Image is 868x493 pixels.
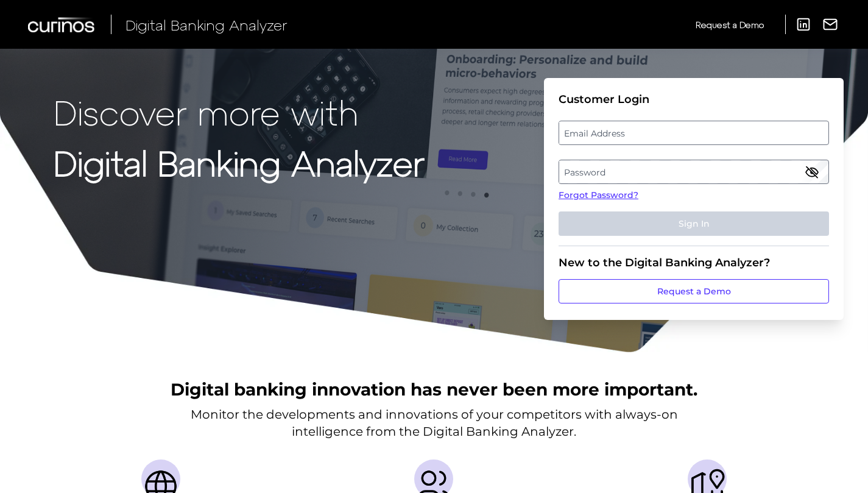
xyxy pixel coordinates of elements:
div: Customer Login [559,93,829,106]
p: Monitor the developments and innovations of your competitors with always-on intelligence from the... [191,406,678,440]
a: Request a Demo [696,15,764,35]
label: Email Address [559,122,828,144]
img: Curinos [28,17,96,32]
h2: Digital banking innovation has never been more important. [171,378,697,401]
strong: Digital Banking Analyzer [54,142,425,183]
label: Password [559,161,828,183]
span: Digital Banking Analyzer [125,16,288,34]
a: Request a Demo [559,279,829,303]
p: Discover more with [54,93,425,131]
button: Sign In [559,211,829,236]
a: Forgot Password? [559,189,829,202]
div: New to the Digital Banking Analyzer? [559,256,829,269]
span: Request a Demo [696,20,764,30]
